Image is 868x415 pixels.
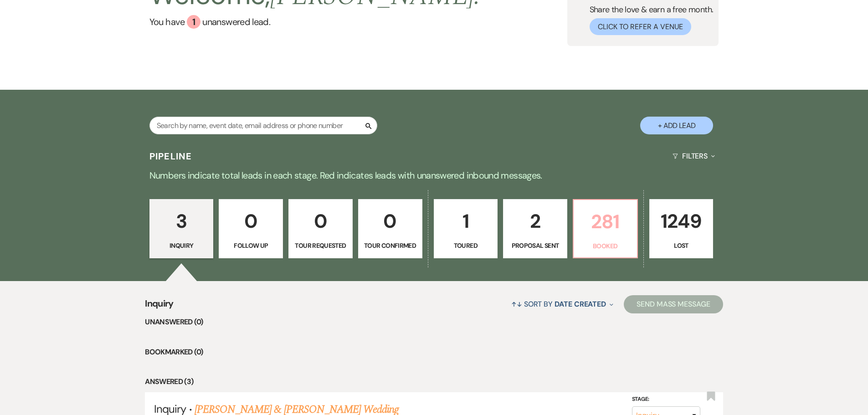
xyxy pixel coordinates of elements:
[145,376,723,388] li: Answered (3)
[145,316,723,328] li: Unanswered (0)
[145,297,174,316] span: Inquiry
[632,395,700,405] label: Stage:
[225,206,277,236] p: 0
[149,199,214,258] a: 3Inquiry
[508,292,617,316] button: Sort By Date Created
[155,241,208,251] p: Inquiry
[624,295,723,313] button: Send Mass Message
[145,346,723,358] li: Bookmarked (0)
[434,199,498,258] a: 1Toured
[149,117,377,134] input: Search by name, event date, email address or phone number
[288,199,353,258] a: 0Tour Requested
[579,241,632,251] p: Booked
[219,199,283,258] a: 0Follow Up
[440,241,492,251] p: Toured
[440,206,492,236] p: 1
[294,206,347,236] p: 0
[649,199,714,258] a: 1249Lost
[149,150,192,163] h3: Pipeline
[573,199,638,258] a: 281Booked
[590,18,691,35] button: Click to Refer a Venue
[509,241,561,251] p: Proposal Sent
[155,206,208,236] p: 3
[655,206,708,236] p: 1249
[640,117,713,134] button: + Add Lead
[511,299,522,309] span: ↑↓
[364,241,416,251] p: Tour Confirmed
[364,206,416,236] p: 0
[503,199,567,258] a: 2Proposal Sent
[106,168,762,183] p: Numbers indicate total leads in each stage. Red indicates leads with unanswered inbound messages.
[358,199,422,258] a: 0Tour Confirmed
[555,299,606,309] span: Date Created
[579,206,632,237] p: 281
[655,241,708,251] p: Lost
[149,15,481,29] a: You have 1 unanswered lead.
[294,241,347,251] p: Tour Requested
[225,241,277,251] p: Follow Up
[669,144,719,168] button: Filters
[187,15,200,29] div: 1
[509,206,561,236] p: 2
